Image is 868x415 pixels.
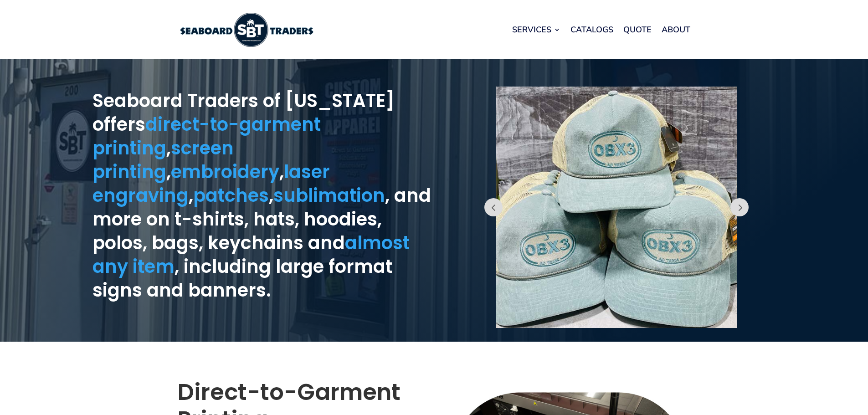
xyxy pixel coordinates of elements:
h1: Seaboard Traders of [US_STATE] offers , , , , , , and more on t-shirts, hats, hoodies, polos, bag... [92,89,434,307]
a: About [662,12,690,47]
a: screen printing [92,135,234,184]
button: Prev [730,198,749,216]
a: patches [193,183,269,208]
img: embroidered hats [496,87,737,328]
a: laser engraving [92,159,330,208]
a: Services [512,12,560,47]
button: Prev [484,198,503,216]
a: sublimation [273,183,385,208]
a: direct-to-garment printing [92,112,321,161]
a: almost any item [92,230,410,279]
a: embroidery [171,159,279,184]
a: Quote [623,12,652,47]
a: Catalogs [570,12,613,47]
